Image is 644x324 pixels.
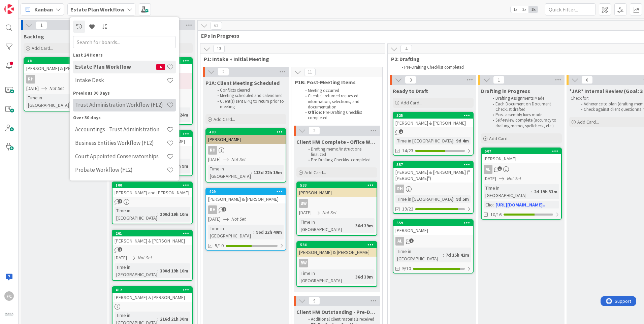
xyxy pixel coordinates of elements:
[208,165,251,180] div: Time in [GEOGRAPHIC_DATA]
[301,110,375,121] li: : Pre-Drafting Checklist completed
[402,265,411,272] span: 9/10
[26,85,39,92] span: [DATE]
[297,199,377,208] div: BW
[481,88,530,94] span: Drafting in Progress
[253,228,254,236] span: :
[205,188,286,251] a: 429[PERSON_NAME] & [PERSON_NAME]RH[DATE]Not SetTime in [GEOGRAPHIC_DATA]:96d 22h 40m5/10
[209,189,286,194] div: 429
[218,68,229,76] span: 2
[322,209,337,216] i: Not Set
[299,209,312,216] span: [DATE]
[206,129,286,135] div: 483
[304,317,376,322] li: Additional client materials received
[393,219,474,273] a: 559[PERSON_NAME]ALTime in [GEOGRAPHIC_DATA]:7d 15h 42m9/10
[299,269,353,284] div: Time in [GEOGRAPHIC_DATA]
[497,166,502,171] span: 1
[300,183,377,188] div: 533
[208,225,253,239] div: Time in [GEOGRAPHIC_DATA]
[393,226,473,235] div: [PERSON_NAME]
[158,267,190,274] div: 300d 19h 10m
[304,169,326,175] span: Add Card...
[297,182,377,188] div: 533
[482,154,561,163] div: [PERSON_NAME]
[208,146,217,155] div: RH
[520,6,529,13] span: 2x
[112,230,192,236] div: 261
[300,242,377,247] div: 534
[297,242,377,248] div: 534
[50,85,64,91] i: Not Set
[489,135,511,141] span: Add Card...
[297,248,377,257] div: [PERSON_NAME] & [PERSON_NAME]
[157,267,158,274] span: :
[482,148,561,154] div: 507
[112,230,192,245] div: 261[PERSON_NAME] & [PERSON_NAME]
[493,76,505,84] span: 1
[32,45,53,51] span: Add Card...
[354,273,375,281] div: 36d 39m
[304,68,316,76] span: 11
[36,21,47,29] span: 1
[206,205,286,214] div: RH
[489,112,561,118] li: Post-assembly fixes made
[354,222,375,229] div: 36d 39m
[112,287,192,293] div: 412
[296,309,377,315] span: Client HW Outstanding - Pre-Drafting Checklist
[115,263,157,278] div: Time in [GEOGRAPHIC_DATA]
[484,201,493,208] div: Clio
[156,64,165,70] span: 6
[208,205,217,214] div: RH
[395,185,404,193] div: RH
[304,147,376,158] li: Drafting memo/instructions finalized
[204,56,377,62] span: P1: Intake + Initial Meeting
[495,202,545,208] a: [URL][DOMAIN_NAME]..
[254,228,284,236] div: 96d 22h 40m
[482,165,561,174] div: AL
[396,162,473,167] div: 557
[112,287,192,302] div: 412[PERSON_NAME] & [PERSON_NAME]
[493,201,494,208] span: :
[209,130,286,134] div: 483
[112,236,192,245] div: [PERSON_NAME] & [PERSON_NAME]
[4,4,14,14] img: Visit kanbanzone.com
[206,189,286,195] div: 429
[297,182,377,197] div: 533[PERSON_NAME]
[297,242,377,257] div: 534[PERSON_NAME] & [PERSON_NAME]
[112,182,193,224] a: 100[PERSON_NAME] and [PERSON_NAME]Time in [GEOGRAPHIC_DATA]:300d 19h 10m
[115,254,127,261] span: [DATE]
[393,161,474,214] a: 557[PERSON_NAME] & [PERSON_NAME] ("[PERSON_NAME]")RHTime in [GEOGRAPHIC_DATA]:9d 5m19/22
[489,101,561,112] li: Each Document on Document Checklist drafted
[34,5,53,13] span: Kanban
[118,247,122,252] span: 1
[301,88,375,93] li: Meeting occurred
[24,64,104,73] div: [PERSON_NAME] & [PERSON_NAME]
[395,248,443,262] div: Time in [GEOGRAPHIC_DATA]
[157,210,158,218] span: :
[299,218,353,233] div: Time in [GEOGRAPHIC_DATA]
[308,109,321,115] strong: Office
[75,101,167,108] h4: Trust Administration Workflow (FL2)
[481,148,562,220] a: 507[PERSON_NAME]AL[DATE]Not SetTime in [GEOGRAPHIC_DATA]:2d 19h 33mClio:[URL][DOMAIN_NAME]..10/16
[4,291,14,301] div: FC
[112,182,192,197] div: 100[PERSON_NAME] and [PERSON_NAME]
[485,149,561,154] div: 507
[205,79,280,86] span: P1A: Client Meeting Scheduled
[206,135,286,144] div: [PERSON_NAME]
[402,147,413,154] span: 14/23
[490,211,502,218] span: 10/16
[395,237,404,246] div: AL
[231,156,246,162] i: Not Set
[444,251,471,259] div: 7d 15h 42m
[24,57,104,111] a: 48[PERSON_NAME] & [PERSON_NAME]RH[DATE]Not SetTime in [GEOGRAPHIC_DATA]:761d 12h 57m
[545,3,595,15] input: Quick Filter...
[353,222,354,229] span: :
[75,139,167,146] h4: Business Entities Workflow (FL2)
[73,90,176,97] div: Previous 30 Days
[405,76,416,84] span: 3
[116,183,192,188] div: 100
[215,242,224,249] span: 5/10
[24,58,104,73] div: 48[PERSON_NAME] & [PERSON_NAME]
[206,129,286,144] div: 483[PERSON_NAME]
[222,207,226,212] span: 2
[393,220,473,226] div: 559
